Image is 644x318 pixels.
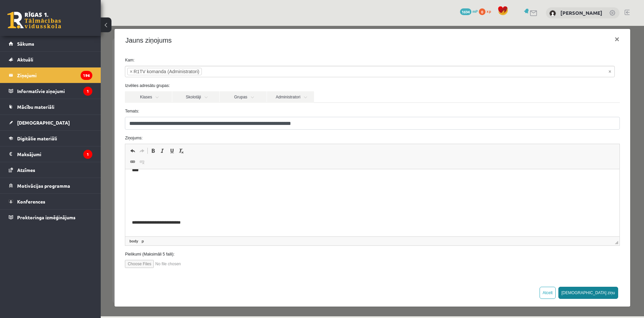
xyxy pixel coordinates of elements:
[9,52,92,67] a: Aktuāli
[37,132,46,140] a: Unlink
[458,261,517,273] button: [DEMOGRAPHIC_DATA] ziņu
[17,104,54,110] span: Mācību materiāli
[19,57,524,63] label: Izvēlies adresātu grupas:
[17,83,92,99] legend: Informatīvie ziņojumi
[9,178,92,193] a: Motivācijas programma
[9,131,92,146] a: Digitālie materiāli
[560,9,602,16] a: [PERSON_NAME]
[9,210,92,225] a: Proktoringa izmēģinājums
[17,167,35,173] span: Atzīmes
[17,41,34,47] span: Sākums
[9,146,92,162] a: Maksājumi1
[487,8,491,14] span: xp
[9,115,92,130] a: [DEMOGRAPHIC_DATA]
[40,212,45,218] a: p element
[9,36,92,51] a: Sākums
[514,215,517,218] span: Resize
[19,31,524,37] label: Kam:
[19,225,524,231] label: Pielikumi (Maksimāli 5 faili):
[460,8,471,15] span: 1694
[17,120,70,126] span: [DEMOGRAPHIC_DATA]
[19,109,524,115] label: Ziņojums:
[37,121,46,129] a: Redo (Ctrl+Y)
[9,194,92,209] a: Konferences
[24,65,71,77] a: Klases
[509,4,524,23] button: ×
[57,121,66,129] a: Italic (Ctrl+I)
[7,12,61,29] a: Rīgas 1. Tālmācības vidusskola
[508,42,510,49] span: Noņemt visus vienumus
[48,121,57,129] a: Bold (Ctrl+B)
[27,132,37,140] a: Link (Ctrl+K)
[72,65,119,77] a: Skolotāji
[17,183,70,189] span: Motivācijas programma
[549,10,556,17] img: Markuss Popkovs
[17,67,92,83] legend: Ziņojumi
[9,83,92,99] a: Informatīvie ziņojumi1
[479,8,486,15] span: 0
[27,212,39,218] a: body element
[439,261,455,273] button: Atcelt
[9,99,92,115] a: Mācību materiāli
[25,9,71,19] h4: Jauns ziņojums
[166,65,213,77] a: Administratori
[479,8,494,14] a: 0 xp
[66,121,76,129] a: Underline (Ctrl+U)
[81,71,92,80] i: 196
[119,65,166,77] a: Grupas
[29,42,32,49] span: ×
[19,82,524,88] label: Temats:
[460,8,478,14] a: 1694 mP
[83,150,92,159] i: 1
[17,198,45,205] span: Konferences
[9,67,92,83] a: Ziņojumi196
[472,8,478,14] span: mP
[25,143,518,211] iframe: Editor, wiswyg-editor-47024750340840-1757435559-998
[17,146,92,162] legend: Maksājumi
[17,135,57,141] span: Digitālie materiāli
[9,162,92,178] a: Atzīmes
[17,214,76,220] span: Proktoringa izmēģinājums
[76,121,85,129] a: Remove Format
[17,56,33,62] span: Aktuāli
[27,121,37,129] a: Undo (Ctrl+Z)
[27,42,101,49] li: R1TV komanda (Administratori)
[83,87,92,96] i: 1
